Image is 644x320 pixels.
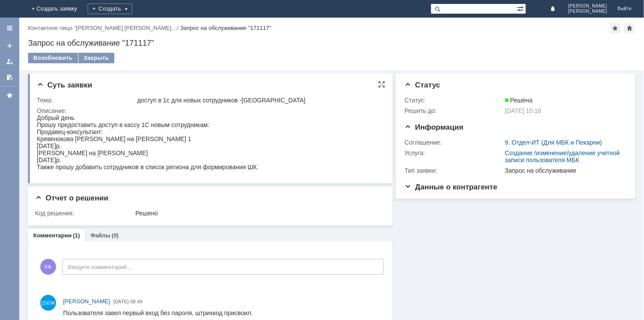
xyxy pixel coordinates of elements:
a: Мои заявки [3,55,17,69]
div: / [28,25,180,31]
a: Создание /изменение/удаление учетной записи пользователя МБК [505,149,620,164]
span: Информация [405,123,464,131]
div: Описание: [37,107,382,114]
div: Соглашение: [405,139,503,146]
span: Статус [405,81,440,89]
div: Тема: [37,97,135,104]
span: КФ [40,259,56,275]
a: Файлы [90,232,110,239]
a: Создать заявку [3,39,17,53]
div: (0) [112,232,119,239]
span: Отчет о решении [35,194,108,202]
div: Добавить в избранное [610,23,620,33]
a: 9. Отдел-ИТ (Для МБК и Пекарни) [505,139,602,146]
div: Запрос на обслуживание "171117" [180,25,271,31]
div: На всю страницу [379,81,386,88]
div: Решено [135,210,380,217]
span: [PERSON_NAME] [63,298,110,305]
div: Решить до: [405,107,503,114]
a: Контактное лицо "[PERSON_NAME] [PERSON_NAME]… [28,25,177,31]
span: [DATE] [113,299,129,304]
div: Запрос на обслуживание [505,167,623,174]
span: [PERSON_NAME] [568,4,607,9]
span: Данные о контрагенте [405,183,498,191]
div: доступ в 1с для новых сотрудников -[GEOGRAPHIC_DATA] [137,97,380,104]
a: Комментарии [33,232,72,239]
div: Статус: [405,97,503,104]
div: Запрос на обслуживание "171117" [28,39,635,47]
span: Расширенный поиск [517,4,526,12]
div: (1) [73,232,80,239]
span: 08:49 [131,299,143,304]
span: Решена [505,97,533,104]
div: Код решения: [35,210,134,217]
div: Сделать домашней страницей [624,23,635,33]
div: Создать [88,4,132,14]
a: [PERSON_NAME] [63,297,110,306]
div: Услуга: [405,149,503,156]
a: Мои согласования [3,70,17,84]
span: [PERSON_NAME] [568,9,607,14]
div: Тип заявки: [405,167,503,174]
span: [DATE] 10:16 [505,107,541,114]
span: Суть заявки [37,81,92,89]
